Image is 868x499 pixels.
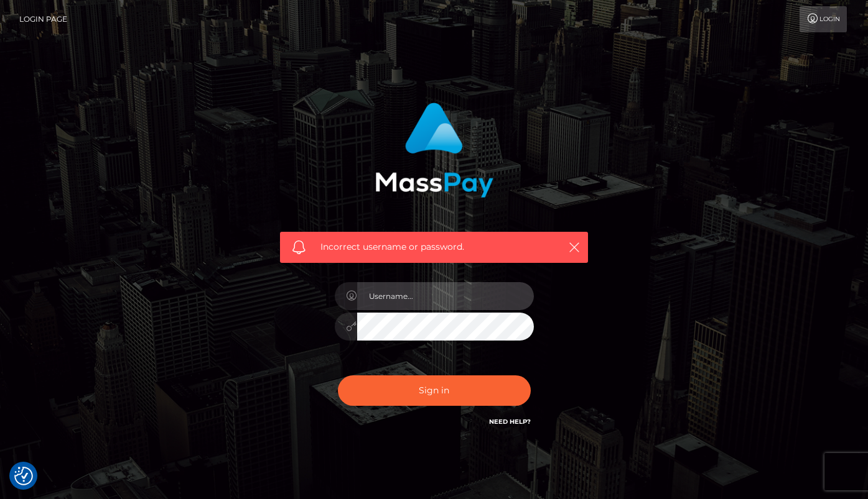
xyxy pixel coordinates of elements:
[14,467,33,485] button: Consent Preferences
[357,282,534,310] input: Username...
[14,467,33,485] img: Revisit consent button
[338,375,531,406] button: Sign in
[375,103,493,198] img: MassPay Login
[19,6,67,32] a: Login Page
[320,240,548,254] span: Incorrect username or password.
[489,418,531,426] a: Need Help?
[800,6,847,32] a: Login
